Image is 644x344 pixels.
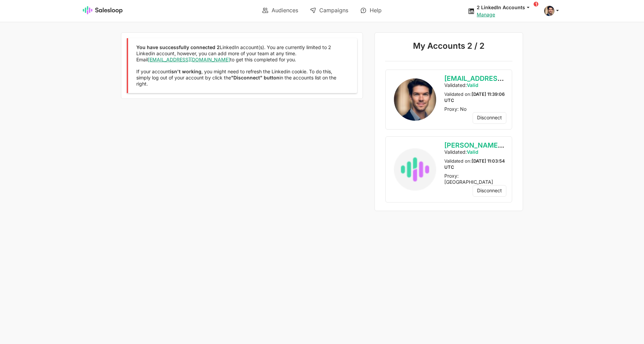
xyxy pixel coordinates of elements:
[444,158,505,170] strong: [DATE] 11:03:54 UTC
[136,44,341,63] p: LinkedIn account(s). You are currently limited to 2 Linkedin account, however, you can add more o...
[473,112,506,124] a: Disconnect
[467,149,478,155] span: Valid
[444,149,506,155] p: Validated:
[444,158,505,170] small: Validated on:
[136,69,341,87] p: If your account , you might need to refresh the Linkedin cookie. To do this, simply log out of yo...
[231,75,279,80] strong: "Disconnect" button
[444,91,505,103] small: Validated on:
[305,4,353,16] a: Campaigns
[467,82,478,88] span: Valid
[356,4,386,16] a: Help
[444,74,560,83] span: [EMAIL_ADDRESS][DOMAIN_NAME]
[444,141,616,149] span: [PERSON_NAME][EMAIL_ADDRESS][DOMAIN_NAME]
[148,57,230,62] a: [EMAIL_ADDRESS][DOMAIN_NAME]
[444,91,505,103] strong: [DATE] 11:39:06 UTC
[83,6,123,14] img: Salesloop
[444,106,506,112] p: Proxy: No
[394,164,399,169] img: Profile Image
[170,69,201,74] strong: isn't working
[473,185,506,197] a: Disconnect
[136,44,220,50] strong: You have successfully connected 2
[258,4,303,16] a: Audiences
[444,82,506,88] p: Validated:
[394,78,436,121] img: Profile Image
[385,41,512,53] p: My Accounts 2 / 2
[477,4,536,11] button: 2 LinkedIn Accounts
[444,173,506,185] p: Proxy: [GEOGRAPHIC_DATA]
[477,12,495,17] a: Manage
